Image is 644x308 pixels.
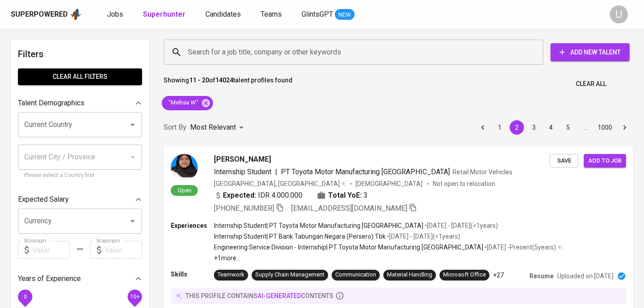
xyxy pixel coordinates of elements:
[261,10,282,18] span: Teams
[558,47,622,58] span: Add New Talent
[214,154,271,165] span: [PERSON_NAME]
[550,154,578,168] button: Save
[162,96,213,110] div: "Mellisa W"
[107,10,123,18] span: Jobs
[143,9,187,20] a: Superhunter
[214,232,386,241] p: Internship Student | PT Bank Tabungan Negara (Persero) Tbk
[105,241,142,259] input: Value
[335,271,376,279] div: Communication
[584,154,626,168] button: Add to job
[214,243,483,252] p: Engineering Service Division - Internship | PT Toyota Motor Manufacturing [GEOGRAPHIC_DATA]
[18,194,69,205] p: Expected Salary
[215,77,233,84] b: 14024
[24,171,136,180] p: Please select a Country first
[576,78,606,90] span: Clear All
[174,186,195,194] span: Open
[291,204,407,213] span: [EMAIL_ADDRESS][DOMAIN_NAME]
[214,190,302,201] div: IDR 4.000.000
[190,122,236,133] p: Most Relevant
[214,204,274,213] span: [PHONE_NUMBER]
[557,272,613,281] p: Uploaded on [DATE]
[572,76,610,92] button: Clear All
[130,294,139,300] span: 10+
[255,271,324,279] div: Supply Chain Management
[11,9,68,20] div: Superpowered
[186,291,333,300] p: this profile contains contents
[474,120,633,135] nav: pagination navigation
[510,120,524,135] button: page 2
[364,190,368,201] span: 3
[527,120,541,135] button: Go to page 3
[70,8,82,21] img: app logo
[171,221,214,230] p: Experiences
[205,10,241,18] span: Candidates
[529,272,554,281] p: Resume
[617,120,632,135] button: Go to next page
[143,10,186,18] b: Superhunter
[164,122,187,133] p: Sort By
[578,123,592,132] div: …
[218,271,244,279] div: Teamwork
[443,271,486,279] div: Microsoft Office
[18,98,84,109] p: Talent Demographics
[18,68,142,85] button: Clear All filters
[275,167,277,177] span: |
[11,8,82,21] a: Superpoweredapp logo
[261,9,284,20] a: Teams
[18,190,142,208] div: Expected Salary
[214,168,271,176] span: Internship Student
[387,271,432,279] div: Material Handling
[171,270,214,279] p: Skills
[554,156,574,166] span: Save
[475,120,490,135] button: Go to previous page
[328,190,362,201] b: Total YoE:
[205,9,243,20] a: Candidates
[493,120,507,135] button: Go to page 1
[214,221,423,230] p: Internship Student | PT Toyota Motor Manufacturing [GEOGRAPHIC_DATA]
[302,9,355,20] a: GlintsGPT NEW
[214,254,563,263] p: +1 more ...
[171,154,198,181] img: cfc3ebd4a75441e518ffcb6ea7a769dd.png
[18,270,142,288] div: Years of Experience
[302,10,333,18] span: GlintsGPT
[423,221,498,230] p: • [DATE] - [DATE] ( <1 years )
[281,168,450,176] span: PT Toyota Motor Manufacturing [GEOGRAPHIC_DATA]
[386,232,460,241] p: • [DATE] - [DATE] ( <1 years )
[190,119,247,136] div: Most Relevant
[25,71,135,82] span: Clear All filters
[164,76,293,92] p: Showing of talent profiles found
[335,10,355,19] span: NEW
[107,9,125,20] a: Jobs
[18,273,81,284] p: Years of Experience
[126,215,139,227] button: Open
[610,5,628,23] div: U
[223,190,256,201] b: Expected:
[18,47,142,61] h6: Filters
[561,120,575,135] button: Go to page 5
[189,77,209,84] b: 11 - 20
[214,179,346,188] div: [GEOGRAPHIC_DATA], [GEOGRAPHIC_DATA]
[493,271,504,280] p: +27
[595,120,615,135] button: Go to page 1000
[551,43,630,61] button: Add New Talent
[32,241,70,259] input: Value
[453,168,512,176] span: Retail Motor Vehicles
[23,294,27,300] span: 0
[433,179,495,188] p: Not open to relocation
[162,99,204,107] span: "Mellisa W"
[355,179,424,188] span: [DEMOGRAPHIC_DATA]
[544,120,558,135] button: Go to page 4
[18,94,142,112] div: Talent Demographics
[258,292,301,299] span: AI-generated
[483,243,556,252] p: • [DATE] - Present ( 5 years )
[126,118,139,131] button: Open
[588,156,622,166] span: Add to job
